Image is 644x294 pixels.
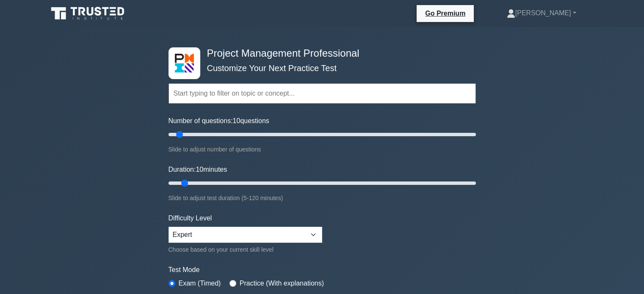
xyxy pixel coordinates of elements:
h4: Project Management Professional [204,47,434,60]
label: Practice (With explanations) [240,278,324,289]
span: 10 [233,117,240,124]
a: [PERSON_NAME] [486,5,597,22]
a: Go Premium [420,8,470,19]
label: Duration: minutes [169,165,227,175]
span: 10 [196,166,203,173]
div: Slide to adjust test duration (5-120 minutes) [169,193,476,203]
label: Test Mode [169,265,476,275]
input: Start typing to filter on topic or concept... [169,83,476,104]
label: Difficulty Level [169,213,212,223]
div: Choose based on your current skill level [169,245,322,255]
label: Number of questions: questions [169,116,269,126]
label: Exam (Timed) [179,278,221,289]
div: Slide to adjust number of questions [169,144,476,154]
